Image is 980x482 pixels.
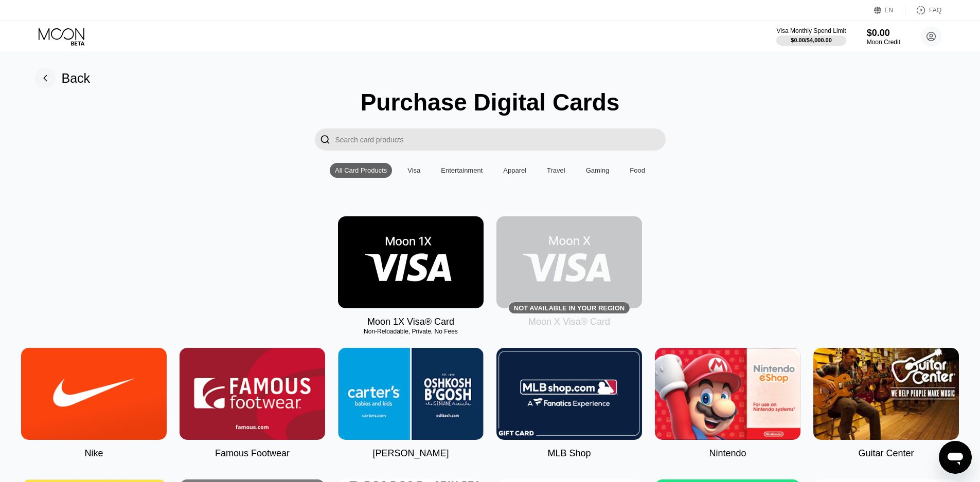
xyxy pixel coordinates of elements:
[547,166,565,174] div: Travel
[791,37,832,43] div: $0.00 / $4,000.00
[776,27,846,46] div: Visa Monthly Spend Limit$0.00/$4,000.00
[885,7,894,14] div: EN
[496,216,642,308] div: Not available in your region
[939,441,972,474] iframe: Button to launch messaging window
[320,134,330,145] div: 
[867,28,900,46] div: $0.00Moon Credit
[867,28,900,39] div: $0.00
[335,166,387,174] div: All Card Products
[905,5,941,15] div: FAQ
[630,166,645,174] div: Food
[367,317,454,327] div: Moon 1X Visa® Card
[330,163,392,178] div: All Card Products
[361,88,620,116] div: Purchase Digital Cards
[858,448,914,459] div: Guitar Center
[709,448,746,459] div: Nintendo
[215,448,290,459] div: Famous Footwear
[867,39,900,46] div: Moon Credit
[929,7,941,14] div: FAQ
[874,5,905,15] div: EN
[372,448,449,459] div: [PERSON_NAME]
[407,166,420,174] div: Visa
[338,328,484,335] div: Non-Reloadable, Private, No Fees
[436,163,488,178] div: Entertainment
[528,317,610,327] div: Moon X Visa® Card
[542,163,571,178] div: Travel
[586,166,610,174] div: Gaming
[402,163,425,178] div: Visa
[441,166,483,174] div: Entertainment
[581,163,615,178] div: Gaming
[503,166,526,174] div: Apparel
[625,163,650,178] div: Food
[498,163,531,178] div: Apparel
[84,448,103,459] div: Nike
[315,128,335,151] div: 
[35,68,91,88] div: Back
[514,304,625,312] div: Not available in your region
[62,71,91,86] div: Back
[547,448,591,459] div: MLB Shop
[776,27,846,34] div: Visa Monthly Spend Limit
[335,128,666,151] input: Search card products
